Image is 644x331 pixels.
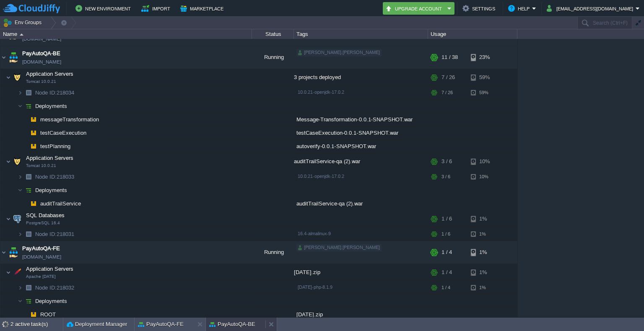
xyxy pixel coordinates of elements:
img: AMDAwAAAACH5BAEAAAAALAAAAAABAAEAAAICRAEAOw== [23,86,34,99]
div: Usage [428,29,517,39]
span: Deployments [34,298,68,305]
div: Message-Transformation-0.0.1-SNAPSHOT.war [294,113,428,126]
span: Node ID: [35,231,57,237]
img: AMDAwAAAACH5BAEAAAAALAAAAAABAAEAAAICRAEAOw== [28,197,39,210]
span: Node ID: [35,174,57,180]
a: Node ID:218032 [34,284,75,291]
span: SQL Databases [25,212,66,219]
div: [DATE].zip [294,264,428,281]
a: Application ServersTomcat 10.0.21 [25,155,75,161]
a: messageTransformation [39,116,100,123]
img: AMDAwAAAACH5BAEAAAAALAAAAAABAAEAAAICRAEAOw== [18,100,23,113]
div: 7 / 26 [441,86,453,99]
span: 10.0.21-openjdk-17.0.2 [298,174,344,179]
a: testCaseExecution [39,129,88,136]
img: AMDAwAAAACH5BAEAAAAALAAAAAABAAEAAAICRAEAOw== [11,153,23,170]
div: Name [1,29,252,39]
a: auditTrailService [39,200,82,207]
span: 16.4-almalinux-9 [298,231,331,236]
span: Apache [DATE] [26,274,56,279]
div: 7 / 26 [441,69,455,86]
span: 218031 [34,231,75,238]
div: 1% [471,264,498,281]
a: [DOMAIN_NAME] [22,253,61,261]
a: PayAutoQA-BE [22,49,60,58]
span: Deployments [34,187,68,194]
img: AMDAwAAAACH5BAEAAAAALAAAAAABAAEAAAICRAEAOw== [6,264,11,281]
img: AMDAwAAAACH5BAEAAAAALAAAAAABAAEAAAICRAEAOw== [6,153,11,170]
a: Node ID:218034 [34,89,75,96]
button: Marketplace [180,3,226,13]
div: 1 / 4 [441,264,452,281]
div: auditTrailService-qa (2).war [294,153,428,170]
span: Node ID: [35,90,57,96]
img: AMDAwAAAACH5BAEAAAAALAAAAAABAAEAAAICRAEAOw== [18,170,23,183]
div: 1 / 4 [441,281,450,294]
img: AMDAwAAAACH5BAEAAAAALAAAAAABAAEAAAICRAEAOw== [18,295,23,308]
div: 2 active task(s) [10,318,63,331]
button: PayAutoQA-BE [209,320,255,328]
a: testPlanning [39,143,72,150]
span: Tomcat 10.0.21 [26,79,56,84]
div: 1% [471,281,498,294]
a: PayAutoQA-FE [22,244,60,253]
img: AMDAwAAAACH5BAEAAAAALAAAAAABAAEAAAICRAEAOw== [28,126,39,139]
a: ROOT [39,311,57,318]
img: AMDAwAAAACH5BAEAAAAALAAAAAABAAEAAAICRAEAOw== [18,86,23,99]
div: 1% [471,210,498,227]
span: Application Servers [25,265,75,272]
img: AMDAwAAAACH5BAEAAAAALAAAAAABAAEAAAICRAEAOw== [11,264,23,281]
img: AMDAwAAAACH5BAEAAAAALAAAAAABAAEAAAICRAEAOw== [11,69,23,86]
a: Node ID:218031 [34,231,75,238]
button: Help [508,3,532,13]
div: 23% [471,46,498,69]
span: 218032 [34,284,75,291]
span: Deployments [34,103,68,110]
div: Running [252,241,294,264]
img: AMDAwAAAACH5BAEAAAAALAAAAAABAAEAAAICRAEAOw== [0,241,7,264]
div: [PERSON_NAME].[PERSON_NAME] [296,49,382,56]
img: AMDAwAAAACH5BAEAAAAALAAAAAABAAEAAAICRAEAOw== [23,100,34,113]
img: AMDAwAAAACH5BAEAAAAALAAAAAABAAEAAAICRAEAOw== [18,184,23,197]
img: AMDAwAAAACH5BAEAAAAALAAAAAABAAEAAAICRAEAOw== [28,308,39,321]
img: AMDAwAAAACH5BAEAAAAALAAAAAABAAEAAAICRAEAOw== [6,69,11,86]
button: Import [141,3,173,13]
img: AMDAwAAAACH5BAEAAAAALAAAAAABAAEAAAICRAEAOw== [23,295,34,308]
img: AMDAwAAAACH5BAEAAAAALAAAAAABAAEAAAICRAEAOw== [18,228,23,241]
div: 10% [471,153,498,170]
img: AMDAwAAAACH5BAEAAAAALAAAAAABAAEAAAICRAEAOw== [23,113,28,126]
img: AMDAwAAAACH5BAEAAAAALAAAAAABAAEAAAICRAEAOw== [23,281,34,294]
a: SQL DatabasesPostgreSQL 16.4 [25,212,66,218]
div: autoverify-0.0.1-SNAPSHOT.war [294,140,428,153]
div: 1 / 6 [441,228,450,241]
button: Settings [462,3,498,13]
img: AMDAwAAAACH5BAEAAAAALAAAAAABAAEAAAICRAEAOw== [11,210,23,227]
img: AMDAwAAAACH5BAEAAAAALAAAAAABAAEAAAICRAEAOw== [28,113,39,126]
span: Node ID: [35,285,57,291]
div: 11 / 38 [441,46,458,69]
div: 3 / 6 [441,153,452,170]
button: Deployment Manager [67,320,127,328]
div: Tags [294,29,428,39]
span: Application Servers [25,154,75,162]
img: AMDAwAAAACH5BAEAAAAALAAAAAABAAEAAAICRAEAOw== [23,197,28,210]
img: AMDAwAAAACH5BAEAAAAALAAAAAABAAEAAAICRAEAOw== [23,308,28,321]
img: AMDAwAAAACH5BAEAAAAALAAAAAABAAEAAAICRAEAOw== [23,228,34,241]
span: PostgreSQL 16.4 [26,221,60,226]
img: AMDAwAAAACH5BAEAAAAALAAAAAABAAEAAAICRAEAOw== [23,170,34,183]
a: Node ID:218033 [34,173,75,180]
span: 218033 [34,173,75,180]
div: [DATE].zip [294,308,428,321]
button: New Environment [75,3,133,13]
a: [DOMAIN_NAME] [22,35,61,43]
a: Application ServersApache [DATE] [25,266,75,272]
button: [EMAIL_ADDRESS][DOMAIN_NAME] [547,3,636,13]
span: [DATE]-php-8.1.9 [298,285,332,290]
div: testCaseExecution-0.0.1-SNAPSHOT.war [294,126,428,139]
a: [DOMAIN_NAME] [22,58,61,66]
